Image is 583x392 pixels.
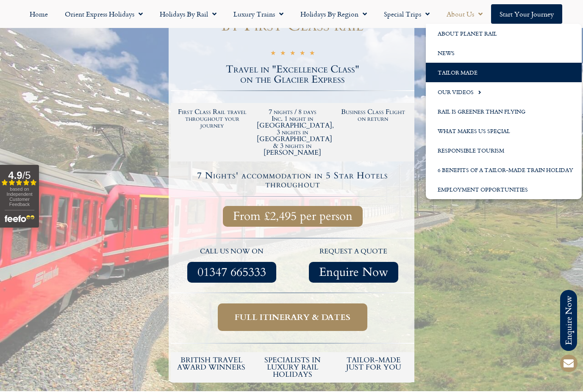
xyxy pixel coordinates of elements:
i: ★ [290,49,295,59]
p: call us now on [175,246,289,257]
a: Responsible Tourism [426,141,582,160]
a: Holidays by Rail [151,4,225,24]
span: Enquire Now [319,267,388,278]
a: Holidays by Region [292,4,375,24]
span: From £2,495 per person [233,211,353,222]
div: 5/5 [270,48,315,59]
a: Employment Opportunities [426,180,582,199]
i: ★ [309,49,315,59]
a: About Planet Rail [426,24,582,43]
a: Full itinerary & dates [218,303,367,331]
a: Orient Express Holidays [56,4,151,24]
nav: Menu [4,4,579,24]
h5: tailor-made just for you [337,356,410,371]
a: Special Trips [375,4,438,24]
a: Rail is Greener than Flying [426,102,582,121]
i: ★ [270,49,276,59]
h4: 7 Nights' accommodation in 5 Star Hotels throughout [172,171,413,189]
i: ★ [280,49,286,59]
a: About Us [438,4,491,24]
a: What Makes us Special [426,121,582,141]
a: News [426,43,582,63]
h5: British Travel Award winners [175,356,248,371]
ul: About Us [426,24,582,199]
h2: Business Class Flight on return [337,108,409,122]
a: Enquire Now [309,262,398,283]
a: Luxury Trains [225,4,292,24]
i: ★ [300,49,305,59]
a: Home [21,4,56,24]
h2: Travel in "Excellence Class" on the Glacier Express [171,64,414,85]
a: Tailor Made [426,63,582,82]
a: From £2,495 per person [223,206,363,227]
span: 01347 665333 [197,267,266,278]
a: Our Videos [426,82,582,102]
h2: First Class Rail travel throughout your journey [176,108,248,129]
h2: 7 nights / 8 days Inc. 1 night in [GEOGRAPHIC_DATA], 3 nights in [GEOGRAPHIC_DATA] & 3 nights in ... [257,108,329,156]
a: 6 Benefits of a Tailor-Made Train Holiday [426,160,582,180]
a: Start your Journey [491,4,562,24]
a: 01347 665333 [187,262,276,283]
p: request a quote [297,246,411,257]
h6: Specialists in luxury rail holidays [256,356,329,378]
span: Full itinerary & dates [235,312,350,322]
